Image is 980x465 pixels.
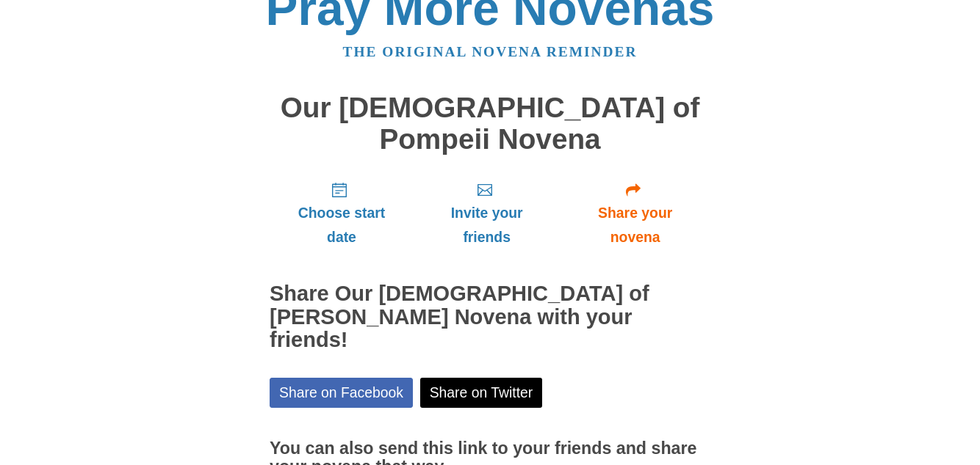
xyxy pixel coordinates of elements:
a: Choose start date [270,169,414,257]
span: Share your novena [574,201,696,249]
h2: Share Our [DEMOGRAPHIC_DATA] of [PERSON_NAME] Novena with your friends! [270,282,710,353]
span: Choose start date [284,201,399,249]
a: The original novena reminder [343,44,638,59]
span: Invite your friends [428,201,545,249]
a: Invite your friends [414,169,560,257]
a: Share on Facebook [270,378,413,408]
a: Share your novena [560,169,710,257]
h1: Our [DEMOGRAPHIC_DATA] of Pompeii Novena [270,92,710,155]
a: Share on Twitter [420,378,543,408]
